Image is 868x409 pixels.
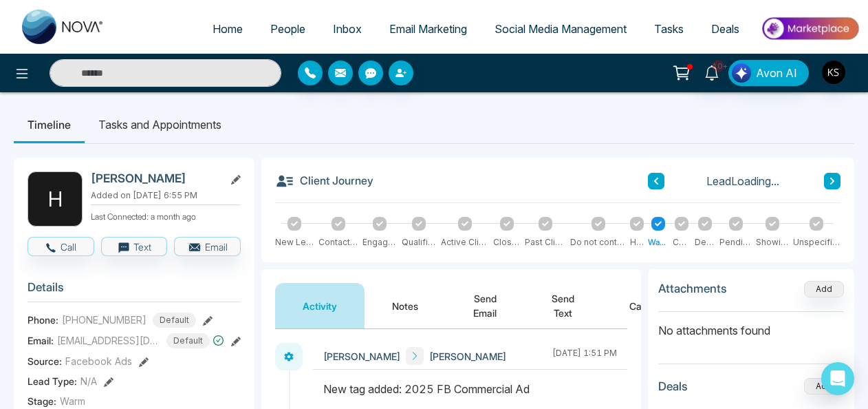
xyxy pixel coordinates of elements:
[695,60,728,84] a: 10+
[756,236,789,249] div: Showing
[28,171,83,227] div: H
[602,283,673,328] button: Call
[732,63,751,83] img: Lead Flow
[429,349,506,364] span: [PERSON_NAME]
[270,22,305,36] span: People
[712,60,724,72] span: 10+
[658,379,688,393] h3: Deals
[570,236,626,249] div: Do not contact
[80,374,97,388] span: N/A
[719,236,751,249] div: Pending
[28,313,58,327] span: Phone:
[28,237,94,256] button: Call
[804,378,844,395] button: Add
[697,16,753,42] a: Deals
[333,22,362,36] span: Inbox
[441,236,489,249] div: Active Client
[275,236,314,249] div: New Lead
[91,171,219,185] h2: [PERSON_NAME]
[706,173,779,189] span: Lead Loading...
[493,236,521,249] div: Closed
[101,237,168,256] button: Text
[525,236,566,249] div: Past Client
[362,236,397,249] div: Engaged
[57,333,160,348] span: [EMAIL_ADDRESS][DOMAIN_NAME]
[711,22,739,36] span: Deals
[654,22,684,36] span: Tasks
[65,354,132,368] span: Facebook Ads
[85,106,235,143] li: Tasks and Appointments
[28,333,54,348] span: Email:
[28,394,56,408] span: Stage:
[658,312,844,339] p: No attachments found
[318,236,359,249] div: Contacted
[728,60,809,86] button: Avon AI
[28,280,241,302] h3: Details
[257,16,319,42] a: People
[821,362,854,395] div: Open Intercom Messenger
[62,313,147,327] span: [PHONE_NUMBER]
[60,394,85,408] span: Warm
[14,106,85,143] li: Timeline
[389,22,467,36] span: Email Marketing
[552,347,617,365] div: [DATE] 1:51 PM
[673,236,691,249] div: Cold
[640,16,697,42] a: Tasks
[822,61,845,84] img: User Avatar
[446,283,524,328] button: Send Email
[760,13,860,44] img: Market-place.gif
[91,189,241,202] p: Added on [DATE] 6:55 PM
[199,16,257,42] a: Home
[804,282,844,294] span: Add
[793,236,840,249] div: Unspecified
[524,283,602,328] button: Send Text
[648,236,668,249] div: Warm
[153,313,196,328] span: Default
[804,281,844,297] button: Add
[319,16,376,42] a: Inbox
[166,333,210,348] span: Default
[174,237,241,256] button: Email
[630,236,644,249] div: Hot
[22,10,105,44] img: Nova CRM Logo
[28,374,77,388] span: Lead Type:
[658,282,727,295] h3: Attachments
[495,22,627,36] span: Social Media Management
[91,208,241,223] p: Last Connected: a month ago
[695,236,715,249] div: Dead
[756,65,797,81] span: Avon AI
[402,236,437,249] div: Qualified
[481,16,640,42] a: Social Media Management
[275,283,365,328] button: Activity
[376,16,481,42] a: Email Marketing
[28,354,62,368] span: Source:
[323,349,400,364] span: [PERSON_NAME]
[365,283,446,328] button: Notes
[275,171,373,191] h3: Client Journey
[213,22,243,36] span: Home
